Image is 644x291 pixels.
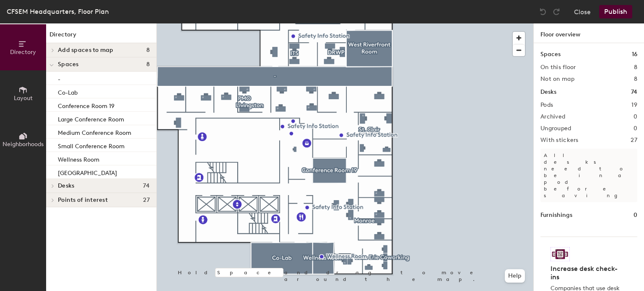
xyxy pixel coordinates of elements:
[631,88,637,97] h1: 74
[58,73,60,83] p: -
[540,102,553,108] h2: Pods
[58,113,124,123] p: Large Conference Room
[634,64,637,71] h2: 8
[551,265,622,281] h4: Increase desk check-ins
[540,64,576,71] h2: On this floor
[634,113,637,120] h2: 0
[632,50,637,59] h1: 16
[631,102,637,108] h2: 19
[540,113,565,120] h2: Archived
[143,183,150,189] span: 74
[634,76,637,82] h2: 8
[14,95,33,102] span: Layout
[58,140,125,150] p: Small Conference Room
[46,30,156,43] h1: Directory
[58,87,78,96] p: Co-Lab
[540,211,572,220] h1: Furnishings
[540,149,637,202] p: All desks need to be in a pod before saving
[599,5,632,18] button: Publish
[10,49,36,56] span: Directory
[7,6,109,17] div: CFSEM Headquarters, Floor Plan
[58,154,99,163] p: Wellness Room
[552,8,561,16] img: Redo
[58,183,74,189] span: Desks
[58,47,114,54] span: Add spaces to map
[534,23,644,43] h1: Floor overview
[58,100,114,110] p: Conference Room 19
[540,125,571,132] h2: Ungrouped
[143,197,150,203] span: 27
[551,247,570,261] img: Sticker logo
[146,61,150,68] span: 8
[634,211,637,220] h1: 0
[58,197,108,203] span: Points of interest
[58,61,79,68] span: Spaces
[634,125,637,132] h2: 0
[540,88,556,97] h1: Desks
[540,76,574,82] h2: Not on map
[58,127,131,136] p: Medium Conference Room
[58,167,117,177] p: [GEOGRAPHIC_DATA]
[539,8,547,16] img: Undo
[574,5,591,18] button: Close
[540,50,561,59] h1: Spaces
[540,137,579,144] h2: With stickers
[146,47,150,54] span: 8
[3,141,44,148] span: Neighborhoods
[505,269,525,283] button: Help
[631,137,637,144] h2: 27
